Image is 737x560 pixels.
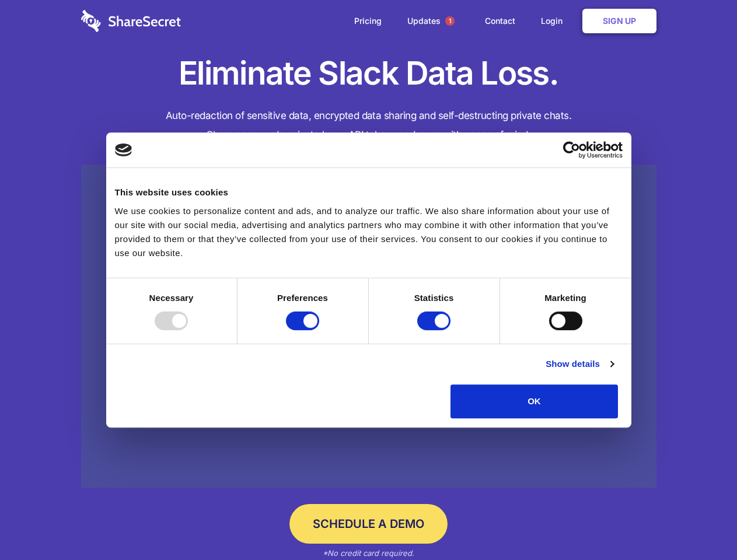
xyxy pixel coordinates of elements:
a: Pricing [343,3,393,39]
a: Usercentrics Cookiebot - opens in a new window [521,141,623,159]
div: We use cookies to personalize content and ads, and to analyze our traffic. We also share informat... [115,204,623,260]
a: Login [529,3,580,39]
h4: Auto-redaction of sensitive data, encrypted data sharing and self-destructing private chats. Shar... [81,106,656,145]
div: This website uses cookies [115,185,623,199]
a: Show details [546,357,613,371]
strong: Preferences [277,293,328,303]
strong: Necessary [149,293,194,303]
a: Wistia video thumbnail [81,164,656,488]
a: Sign Up [582,9,656,33]
em: *No credit card required. [323,548,414,558]
button: OK [450,384,618,418]
img: logo-wordmark-white-trans-d4663122ce5f474addd5e946df7df03e33cb6a1c49d2221995e7729f52c070b2.svg [81,10,181,32]
img: logo [115,143,132,156]
span: 1 [445,16,455,26]
strong: Statistics [414,293,454,303]
a: Contact [473,3,527,39]
a: Schedule a Demo [289,504,448,544]
h1: Eliminate Slack Data Loss. [81,52,656,94]
strong: Marketing [544,293,586,303]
